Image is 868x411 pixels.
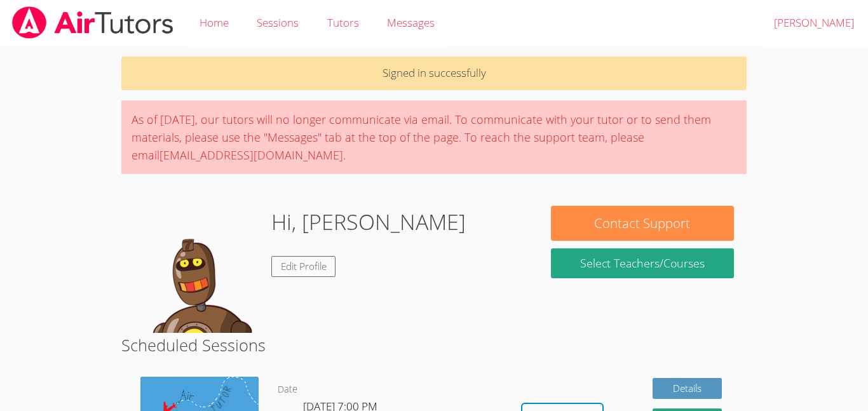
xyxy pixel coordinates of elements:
h1: Hi, [PERSON_NAME] [271,206,466,238]
h2: Scheduled Sessions [121,333,747,357]
img: default.png [134,206,261,333]
a: Details [653,378,722,399]
span: Messages [387,15,435,30]
p: Signed in successfully [121,57,747,90]
button: Contact Support [551,206,734,241]
a: Edit Profile [271,256,336,277]
img: airtutors_banner-c4298cdbf04f3fff15de1276eac7730deb9818008684d7c2e4769d2f7ddbe033.png [11,6,175,39]
a: Select Teachers/Courses [551,248,734,278]
dt: Date [278,382,297,398]
div: As of [DATE], our tutors will no longer communicate via email. To communicate with your tutor or ... [121,100,747,174]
